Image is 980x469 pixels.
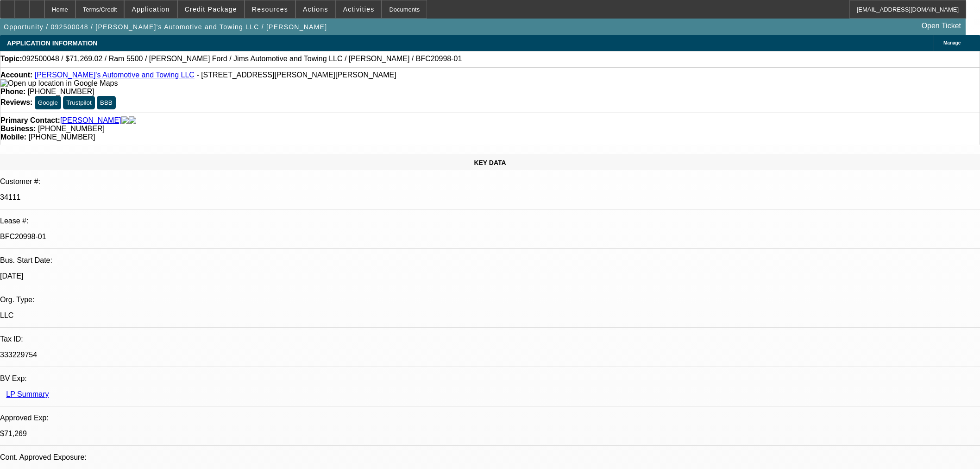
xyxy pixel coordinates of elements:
span: 092500048 / $71,269.02 / Ram 5500 / [PERSON_NAME] Ford / Jims Automotive and Towing LLC / [PERSON... [22,55,462,63]
span: [PHONE_NUMBER] [28,88,94,95]
strong: Business: [0,125,36,133]
span: - [STREET_ADDRESS][PERSON_NAME][PERSON_NAME] [196,71,396,79]
a: [PERSON_NAME]'s Automotive and Towing LLC [35,71,195,79]
img: linkedin-icon.png [129,116,136,125]
strong: Topic: [0,55,22,63]
button: Resources [245,0,295,18]
span: Manage [943,40,961,45]
img: facebook-icon.png [121,116,129,125]
span: Credit Package [185,6,237,13]
button: Google [35,96,61,109]
strong: Phone: [0,88,25,95]
button: Activities [336,0,382,18]
button: Trustpilot [63,96,94,109]
span: [PHONE_NUMBER] [38,125,105,133]
button: BBB [97,96,116,109]
span: [PHONE_NUMBER] [28,133,95,141]
span: Application [132,6,170,13]
span: KEY DATA [474,159,506,166]
span: Actions [303,6,328,13]
a: [PERSON_NAME] [60,116,121,125]
strong: Mobile: [0,133,26,141]
span: Activities [343,6,375,13]
strong: Account: [0,71,32,79]
button: Application [125,0,176,18]
button: Credit Package [178,0,244,18]
button: Actions [296,0,335,18]
span: Opportunity / 092500048 / [PERSON_NAME]'s Automotive and Towing LLC / [PERSON_NAME] [4,23,327,31]
strong: Reviews: [0,98,32,106]
a: View Google Maps [0,79,118,87]
a: LP Summary [6,390,49,398]
a: Open Ticket [918,18,965,34]
img: Open up location in Google Maps [0,79,118,88]
span: Resources [252,6,288,13]
span: APPLICATION INFORMATION [7,39,97,47]
strong: Primary Contact: [0,116,60,125]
